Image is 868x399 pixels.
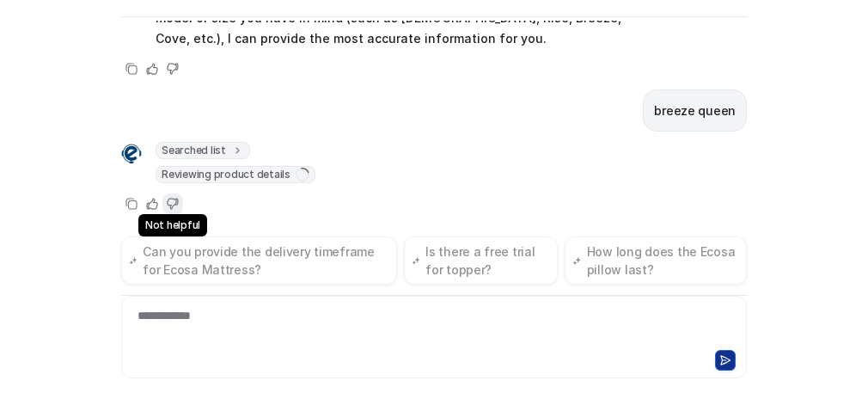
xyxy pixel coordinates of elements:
button: Is there a free trial for topper? [404,236,558,285]
button: Can you provide the delivery timeframe for Ecosa Mattress? [121,236,397,285]
img: Widget [121,144,142,164]
button: How long does the Ecosa pillow last? [565,236,747,285]
span: Reviewing product details [156,166,315,183]
span: Searched list [156,142,250,159]
p: breeze queen [654,101,736,121]
span: Not helpful [138,214,207,236]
